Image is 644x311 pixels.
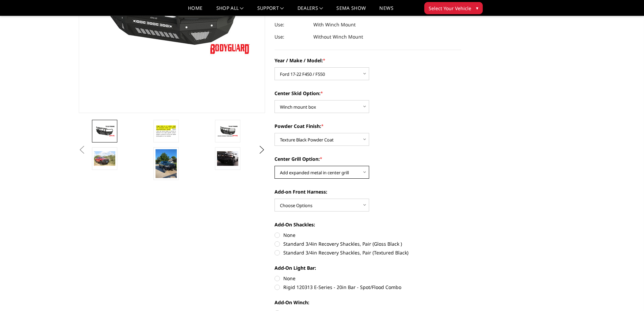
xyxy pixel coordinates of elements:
[216,6,244,16] a: shop all
[77,145,87,155] button: Previous
[429,5,471,12] span: Select Your Vehicle
[313,31,363,43] dd: Without Winch Mount
[297,6,323,16] a: Dealers
[275,231,461,239] label: None
[275,264,461,271] label: Add-On Light Bar:
[257,145,267,155] button: Next
[275,123,461,130] label: Powder Coat Finish:
[275,19,308,31] dt: Use:
[379,6,393,16] a: News
[424,2,483,14] button: Select Your Vehicle
[275,275,461,282] label: None
[217,151,238,166] img: T2 Series - Extreme Front Bumper (receiver or winch)
[275,284,461,291] label: Rigid 120313 E-Series - 20in Bar - Spot/Flood Combo
[275,221,461,228] label: Add-On Shackles:
[217,125,238,137] img: T2 Series - Extreme Front Bumper (receiver or winch)
[275,57,461,64] label: Year / Make / Model:
[156,149,177,178] img: T2 Series - Extreme Front Bumper (receiver or winch)
[94,151,115,165] img: T2 Series - Extreme Front Bumper (receiver or winch)
[156,124,177,138] img: T2 Series - Extreme Front Bumper (receiver or winch)
[275,31,308,43] dt: Use:
[275,188,461,195] label: Add-on Front Harness:
[188,6,202,16] a: Home
[94,125,115,137] img: T2 Series - Extreme Front Bumper (receiver or winch)
[336,6,366,16] a: SEMA Show
[275,299,461,306] label: Add-On Winch:
[275,155,461,162] label: Center Grill Option:
[275,240,461,247] label: Standard 3/4in Recovery Shackles, Pair (Gloss Black )
[313,19,356,31] dd: With Winch Mount
[275,249,461,256] label: Standard 3/4in Recovery Shackles, Pair (Textured Black)
[257,6,284,16] a: Support
[275,90,461,97] label: Center Skid Option:
[476,4,478,12] span: ▾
